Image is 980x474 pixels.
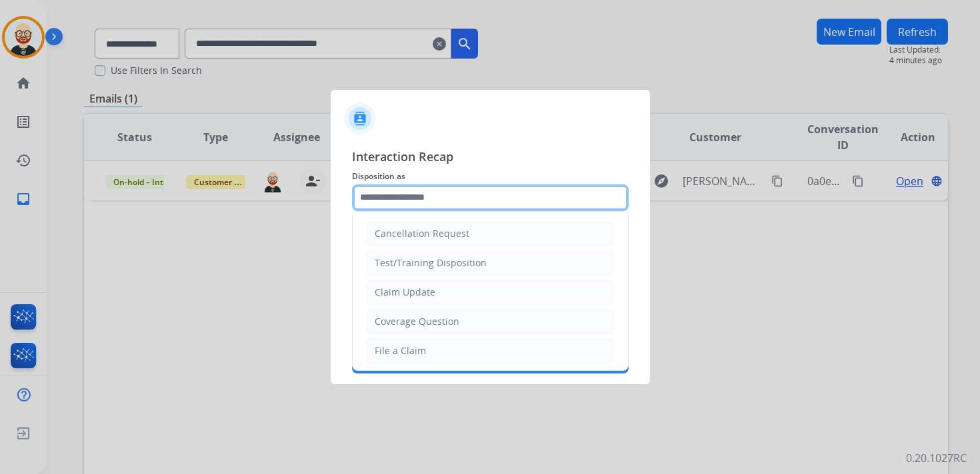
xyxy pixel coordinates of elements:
[344,103,376,134] img: contactIcon
[352,168,629,184] span: Disposition as
[375,286,435,299] div: Claim Update
[375,256,487,270] div: Test/Training Disposition
[375,227,469,240] div: Cancellation Request
[375,315,459,328] div: Coverage Question
[375,344,426,357] div: File a Claim
[906,450,967,466] p: 0.20.1027RC
[352,147,629,168] span: Interaction Recap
